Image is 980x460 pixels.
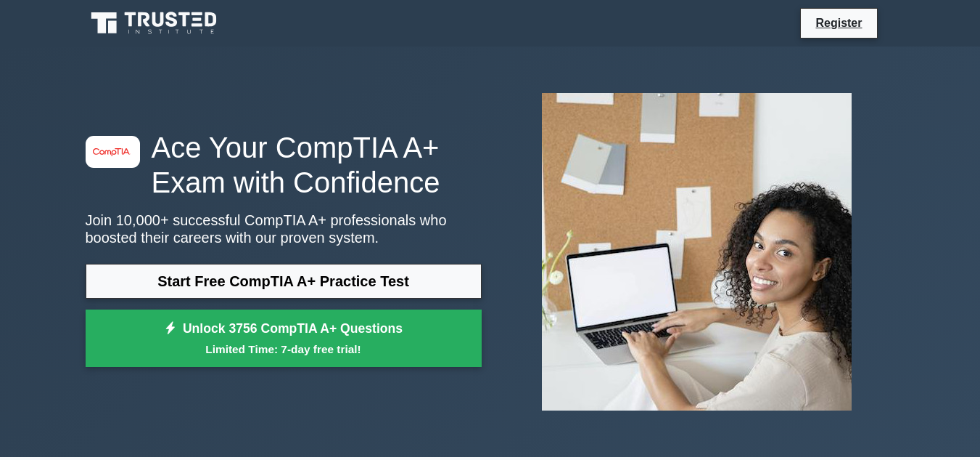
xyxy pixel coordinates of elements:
[86,264,482,299] a: Start Free CompTIA A+ Practice Test
[86,310,482,368] a: Unlock 3756 CompTIA A+ QuestionsLimited Time: 7-day free trial!
[86,211,482,246] p: Join 10,000+ successful CompTIA A+ professionals who boosted their careers with our proven system.
[86,130,482,200] h1: Ace Your CompTIA A+ Exam with Confidence
[807,14,870,32] a: Register
[104,341,464,358] small: Limited Time: 7-day free trial!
